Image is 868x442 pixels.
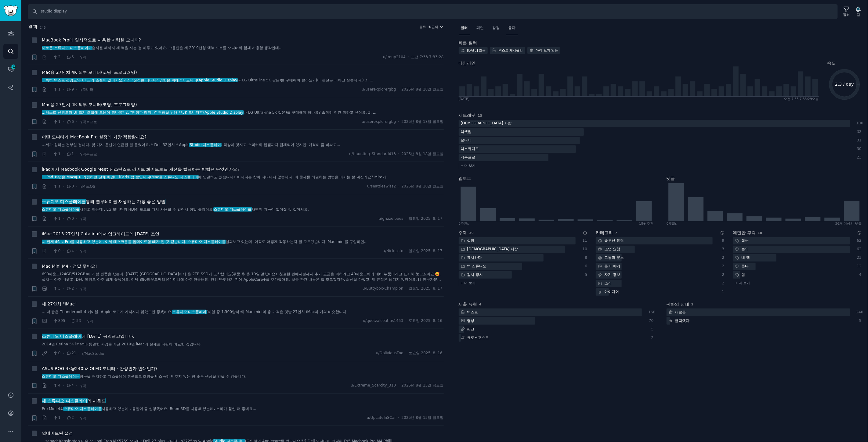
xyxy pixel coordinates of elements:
[398,87,399,91] font: ·
[42,430,73,437] a: 업데이트된 설정
[742,255,750,260] font: 내 맥
[367,415,396,420] font: u/UpLateInSCar
[406,351,407,355] font: ·
[79,287,86,291] font: r/맥
[79,217,86,221] font: r/맥
[67,319,69,323] font: ·
[508,26,516,30] font: 묻다
[42,365,157,372] a: ASUS ROG 4k@240hz OLED 모니터 - 찬성인가 반대인가?
[42,143,190,147] font: ...제가 원하는 전부일 겁니다. 몇 가지 옵션이 언급된 걸 들었어요. * Dell 32인치 * Apple
[639,222,654,225] font: 18+ 추천
[102,407,256,411] font: 사용하고 있는데 , 음질에 좀 실망했어요. Boom3D를 사용해 봤는데, 소리가 훨씬 더 좋네요...
[80,374,247,379] font: 창문을 배치하고 디스플레이 뒤쪽으로 조명을 비스듬히 비추지 않는 한 좋은 색상을 얻을 수 없습니다.
[63,383,64,388] font: ·
[81,334,133,339] font: 에 [DATE] 공익광고입니다
[467,48,486,52] font: [DATE] 없음
[79,152,97,156] font: r/맥북프로
[459,97,470,101] font: [DATE]
[42,198,165,205] a: 스튜디오 디스플레이를통해 블루레이를 재생하는 가장 좋은 방법
[58,119,60,124] font: 1
[367,184,396,188] font: u/seattleswiss2
[675,310,686,314] font: 새로운
[42,431,73,436] font: 업데이트된 설정
[58,184,60,188] font: 1
[237,78,313,82] font: 나 LG UltraFine 5K 같은)를 구매해야 할까요
[722,290,725,294] font: 1
[461,164,476,167] font: + 더 보기
[459,302,477,307] font: 제출 유형
[742,264,749,268] font: 돕다
[80,207,214,212] font: 사려고 하는데 , LG 모니터의 HDMI 포트를 다시 사용할 수 있어서 정말 좋았어요.
[78,351,80,356] font: ·
[648,310,655,314] font: 168
[651,336,654,340] font: 2
[71,184,74,188] font: 0
[401,415,443,420] font: 2025년 8월 15일 금요일
[58,55,60,59] font: 2
[42,309,444,315] a: ... 더 짧은 Thunderbolt 4 케이블. Apple 로고가 가려지지 않았으면 좋겠네요.스튜디오 디스플레이(세일 중 1,300달러)와 Mac mini의 총 가격은 옛날...
[428,25,438,29] font: 최근의
[857,255,862,260] font: 23
[49,216,51,221] font: ·
[63,351,64,356] font: ·
[49,55,51,59] font: ·
[42,134,147,140] a: 어떤 모니터가 MacBook Pro 설정에 가장 적합할까요?
[722,273,725,277] font: 2
[11,65,16,69] span: 462
[49,286,51,291] font: ·
[42,406,444,412] a: Pro Mini 4와스튜디오 디스플레이를사용하고 있는데 , 음질에 좀 실망했어요. Boom3D를 사용해 봤는데, 소리가 훨씬 더 좋네요...
[857,130,862,134] font: 32
[42,334,81,339] font: 스튜디오 디스플레이
[406,216,407,221] font: ·
[71,415,74,420] font: 2
[58,249,60,253] font: 0
[398,152,399,156] font: ·
[42,342,444,347] a: 2014년 Retina 5K iMac과 동일한 사양을 가진 2019년 iMac과 실제로 나란히 비교한 것입니다.
[42,102,137,107] font: Mac용 27인치 4K 외부 모니터(코딩, 프로그래밍)
[411,55,444,59] font: 오전 7:33 7:33:28
[42,310,172,314] font: ... 더 짧은 Thunderbolt 4 케이블. Apple 로고가 가려지지 않았으면 좋겠네요.
[319,110,376,115] font: ? 솔직히 이건 피하고 싶어요. 3. ...
[79,184,95,189] font: r/MacOS
[401,87,443,91] font: 2025년 8월 18일 월요일
[76,319,81,323] font: 53
[582,238,587,243] font: 11
[172,310,207,314] font: 스튜디오 디스플레이
[226,240,252,244] font: 살펴보고 있는데
[42,142,444,148] a: ...제가 원하는 전부일 겁니다. 몇 가지 옵션이 언급된 걸 들었어요. * Dell 32인치 * AppleStudio 디스플레이. 색상이 멋지고 스피커와 웹캠까지 탑재되어 있...
[76,55,77,59] font: ·
[827,61,836,66] font: 속도
[733,230,756,235] font: 예민한 후각
[87,398,106,403] font: 의 사운드
[64,407,102,411] font: 스튜디오 디스플레이를
[42,78,444,83] a: ...특히 텍스트 선명도와 UI 크기 조절에 있어서요)? 2. "진정한 레티나" 경험을 위해 5K 모니터(Apple Studio Display나 LG UltraFine 5K ...
[667,222,669,225] font: 0
[58,152,60,156] font: 1
[604,264,620,268] font: 돈 이야기
[406,286,407,291] font: ·
[409,249,444,253] font: 일요일 2025. 8. 17.
[63,184,64,189] font: ·
[401,119,443,124] font: 2025년 8월 18일 월요일
[79,120,97,124] font: r/맥북프로
[604,238,624,243] font: 솔루션 요청
[71,216,74,221] font: 0
[42,333,134,340] a: 스튜디오 디스플레이에 [DATE] 공익광고입니다.
[42,272,444,282] a: 690파운드(24GB/512GB)에 개봉 반품을 샀는데, [DATE] [GEOGRAPHIC_DATA]에서 온 2TB SSD가 도착했어요(주문 후 총 10일 걸렸어요). 친절한...
[63,415,64,420] font: ·
[419,25,426,29] font: 종류
[42,199,86,204] font: 스튜디오 디스플레이를
[467,264,487,268] font: 맥 스튜디오
[63,248,64,253] font: ·
[735,281,750,285] font: + 더 보기
[857,147,862,151] font: 30
[853,5,864,18] button: 길
[49,319,51,323] font: ·
[722,255,725,260] font: 2
[58,87,60,91] font: 1
[461,222,467,225] font: 추천
[71,249,74,253] font: 4
[198,175,233,179] font: 에 연결하고 있습니다
[313,78,373,82] font: ? (이 옵션은 피하고 싶습니다.) 3. ...
[58,415,60,420] font: 1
